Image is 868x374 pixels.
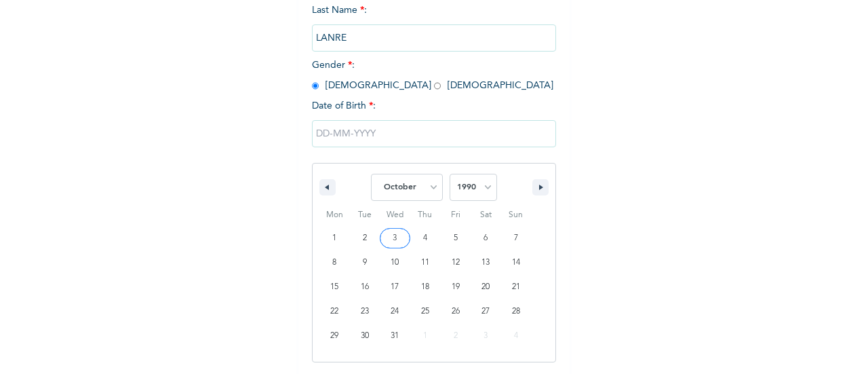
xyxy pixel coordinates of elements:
button: 11 [410,250,441,275]
span: 26 [452,299,460,324]
span: 12 [452,250,460,275]
span: 23 [361,299,369,324]
button: 23 [350,299,380,324]
span: Fri [440,204,471,226]
span: 7 [514,226,518,250]
span: Sun [500,204,531,226]
button: 3 [380,226,410,250]
span: Mon [319,204,350,226]
span: 1 [332,226,336,250]
span: 25 [421,299,429,324]
span: Wed [380,204,410,226]
span: Thu [410,204,441,226]
button: 12 [440,250,471,275]
span: 16 [361,275,369,299]
button: 18 [410,275,441,299]
span: 30 [361,324,369,348]
span: 27 [481,299,490,324]
button: 14 [500,250,531,275]
button: 16 [350,275,380,299]
button: 31 [380,324,410,348]
span: 31 [391,324,399,348]
button: 4 [410,226,441,250]
span: 10 [391,250,399,275]
button: 8 [319,250,350,275]
span: 28 [512,299,520,324]
button: 27 [471,299,501,324]
button: 21 [500,275,531,299]
span: Gender : [DEMOGRAPHIC_DATA] [DEMOGRAPHIC_DATA] [312,60,553,90]
button: 30 [350,324,380,348]
span: 14 [512,250,520,275]
span: 3 [393,226,397,250]
span: Date of Birth : [312,99,376,113]
span: 24 [391,299,399,324]
button: 9 [350,250,380,275]
span: 9 [363,250,367,275]
span: Sat [471,204,501,226]
input: Enter your last name [312,24,556,52]
span: 17 [391,275,399,299]
button: 10 [380,250,410,275]
span: 19 [452,275,460,299]
button: 6 [471,226,501,250]
span: 22 [330,299,338,324]
button: 25 [410,299,441,324]
button: 7 [500,226,531,250]
button: 29 [319,324,350,348]
span: 20 [481,275,490,299]
span: 6 [484,226,488,250]
span: 8 [332,250,336,275]
span: 11 [421,250,429,275]
button: 1 [319,226,350,250]
span: Tue [350,204,380,226]
button: 24 [380,299,410,324]
input: DD-MM-YYYY [312,120,556,147]
span: 18 [421,275,429,299]
span: 4 [423,226,427,250]
button: 5 [440,226,471,250]
button: 20 [471,275,501,299]
span: 21 [512,275,520,299]
button: 13 [471,250,501,275]
button: 17 [380,275,410,299]
span: 29 [330,324,338,348]
span: 5 [454,226,458,250]
span: 2 [363,226,367,250]
span: 13 [481,250,490,275]
button: 2 [350,226,380,250]
button: 28 [500,299,531,324]
span: Last Name : [312,5,556,43]
button: 26 [440,299,471,324]
button: 15 [319,275,350,299]
button: 19 [440,275,471,299]
button: 22 [319,299,350,324]
span: 15 [330,275,338,299]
